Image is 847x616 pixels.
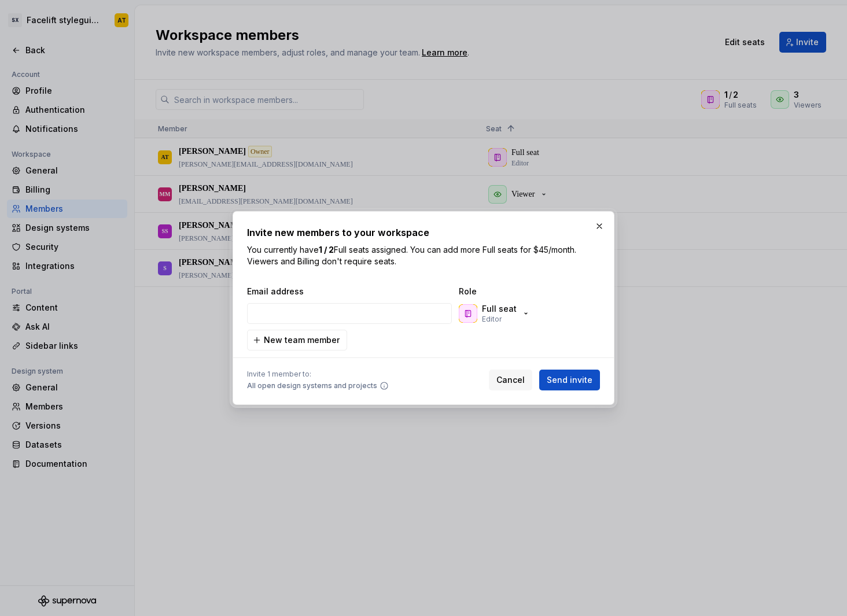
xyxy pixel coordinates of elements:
span: Cancel [496,374,525,386]
span: Email address [247,286,454,297]
button: Cancel [489,370,532,390]
button: New team member [247,330,347,351]
h2: Invite new members to your workspace [247,226,600,239]
p: You currently have Full seats assigned. You can add more Full seats for $45/month. Viewers and Bi... [247,244,600,267]
span: New team member [264,334,340,346]
b: 1 / 2 [319,245,334,254]
p: Editor [482,315,502,324]
span: Send invite [547,374,592,386]
button: Send invite [539,370,600,390]
span: Invite 1 member to: [247,370,389,379]
span: Role [459,286,575,297]
p: Full seat [482,303,517,315]
span: All open design systems and projects [247,381,377,390]
button: Full seatEditor [456,302,535,325]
